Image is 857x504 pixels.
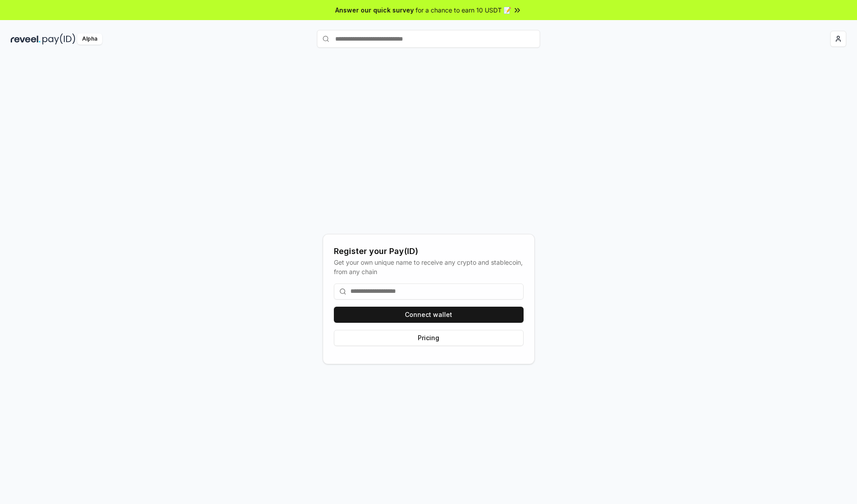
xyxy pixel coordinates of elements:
img: pay_id [42,33,75,45]
button: Connect wallet [334,307,524,323]
button: Pricing [334,330,524,346]
div: Register your Pay(ID) [334,245,524,258]
span: Answer our quick survey [335,5,414,15]
span: for a chance to earn 10 USDT 📝 [416,5,511,15]
div: Alpha [77,33,102,45]
div: Get your own unique name to receive any crypto and stablecoin, from any chain [334,258,524,276]
img: reveel_dark [11,33,41,45]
